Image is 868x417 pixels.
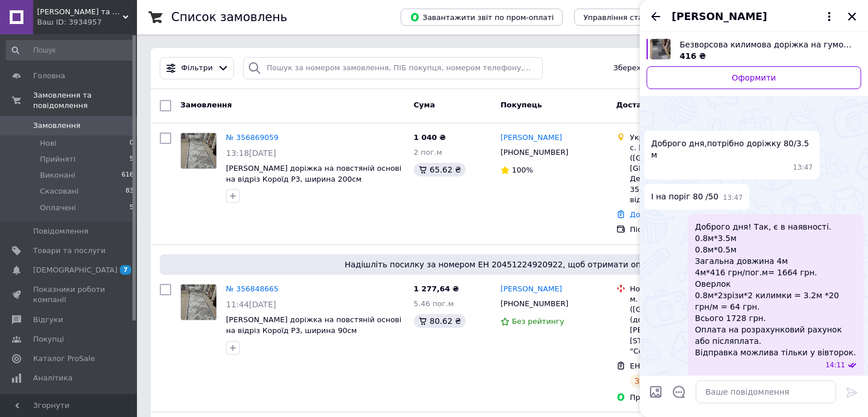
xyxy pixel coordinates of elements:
[122,170,134,181] span: 616
[630,362,711,370] span: ЕН: 20451224920922
[630,133,746,143] div: Укрпошта
[500,133,562,143] a: [PERSON_NAME]
[845,10,859,23] button: Закрити
[33,71,65,81] span: Головна
[410,12,554,22] span: Завантажити звіт по пром-оплаті
[793,163,813,173] span: 13:47 10.08.2025
[583,13,671,22] span: Управління статусами
[33,226,88,236] span: Повідомлення
[414,284,459,293] span: 1 277,64 ₴
[672,9,836,24] button: [PERSON_NAME]
[825,360,845,370] span: 14:11 10.08.2025
[126,186,134,197] span: 83
[500,284,562,295] a: [PERSON_NAME]
[40,154,75,165] span: Прийняті
[630,224,746,235] div: Післяплата
[414,101,435,109] span: Cума
[33,334,64,344] span: Покупці
[512,317,564,326] span: Без рейтингу
[226,315,401,335] a: [PERSON_NAME] доріжка на повстяній основі на відріз Короїд Р3, ширина 90см
[500,101,542,109] span: Покупець
[33,284,106,305] span: Показники роботи компанії
[33,315,63,325] span: Відгуки
[723,193,743,203] span: 13:47 10.08.2025
[630,294,746,356] div: м. [GEOGRAPHIC_DATA] ([GEOGRAPHIC_DATA].), №190 (до 30 кг на одне місце): вул. [PERSON_NAME][STRE...
[414,133,446,142] span: 1 040 ₴
[226,149,276,158] span: 13:18[DATE]
[180,133,217,169] a: Фото товару
[672,384,687,399] button: Відкрити шаблони відповідей
[650,39,671,59] img: 6301013480_w640_h640_bezvorsova-kovrovaya-dorozhka.jpg
[33,354,95,364] span: Каталог ProSale
[414,299,454,308] span: 5.46 пог.м
[130,203,134,213] span: 5
[181,63,213,74] span: Фільтри
[33,90,137,111] span: Замовлення та повідомлення
[181,133,216,169] img: Фото товару
[120,265,131,275] span: 7
[171,10,287,24] h1: Список замовлень
[498,145,571,160] div: [PHONE_NUMBER]
[414,148,442,157] span: 2 пог.м
[33,265,118,275] span: [DEMOGRAPHIC_DATA]
[630,143,746,205] div: с. [GEOGRAPHIC_DATA] ([GEOGRAPHIC_DATA], [GEOGRAPHIC_DATA]. Демидівська сільрада), 35511, [GEOGRA...
[33,392,106,413] span: Управління сайтом
[226,164,401,183] a: [PERSON_NAME] доріжка на повстяній основі на відріз Короїд Р3, ширина 200см
[33,246,106,256] span: Товари та послуги
[37,7,123,17] span: Килими та текстиль
[40,186,79,197] span: Скасовані
[180,284,217,320] a: Фото товару
[164,259,841,270] span: Надішліть посилку за номером ЕН 20451224920922, щоб отримати оплату
[401,9,563,26] button: Завантажити звіт по пром-оплаті
[512,166,533,174] span: 100%
[130,138,134,149] span: 0
[649,10,663,23] button: Назад
[40,170,75,181] span: Виконані
[695,221,857,358] span: Доброго дня! Так, є в наявності. 0.8м*3.5м 0.8м*0.5м Загальна довжина 4м 4м*416 грн/пог.м= 1664 г...
[40,203,76,213] span: Оплачені
[630,374,695,388] div: Заплановано
[574,9,680,26] button: Управління статусами
[414,314,466,328] div: 80.62 ₴
[647,66,861,89] a: Оформити
[647,39,861,62] a: Переглянути товар
[680,39,852,50] span: Безворсова килимова доріжка на гумовій основі Flex 19682-80 (графітовий колір) на відріз, ширина ...
[613,63,691,74] span: Збережені фільтри:
[680,51,706,61] span: 416 ₴
[181,284,216,320] img: Фото товару
[33,121,80,131] span: Замовлення
[616,101,701,109] span: Доставка та оплата
[651,191,718,203] span: І на поріг 80 /50
[226,300,276,309] span: 11:44[DATE]
[226,133,278,142] a: № 356869059
[243,57,543,79] input: Пошук за номером замовлення, ПІБ покупця, номером телефону, Email, номером накладної
[40,138,56,149] span: Нові
[414,163,466,177] div: 65.62 ₴
[226,284,278,293] a: № 356848665
[130,154,134,165] span: 5
[630,210,672,219] a: Додати ЕН
[180,101,232,109] span: Замовлення
[672,9,767,24] span: [PERSON_NAME]
[651,138,813,161] span: Доброго дня,потрібно доріжку 80/3.5 м
[6,40,135,61] input: Пошук
[33,373,72,383] span: Аналітика
[630,284,746,294] div: Нова Пошта
[630,392,746,403] div: Пром-оплата
[37,17,137,27] div: Ваш ID: 3934957
[498,296,571,311] div: [PHONE_NUMBER]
